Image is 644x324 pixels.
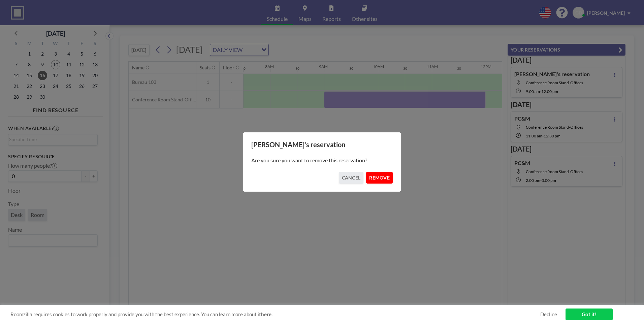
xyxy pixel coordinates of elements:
[251,140,393,149] h3: [PERSON_NAME]'s reservation
[251,157,393,164] p: Are you sure you want to remove this reservation?
[261,311,272,317] a: here.
[10,311,540,318] span: Roomzilla requires cookies to work properly and provide you with the best experience. You can lea...
[366,172,393,184] button: REMOVE
[339,172,364,184] button: CANCEL
[566,309,613,320] a: Got it!
[540,311,557,318] a: Decline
